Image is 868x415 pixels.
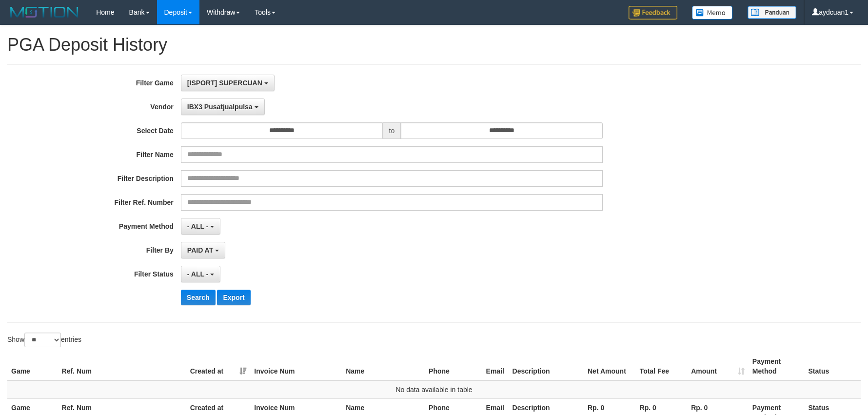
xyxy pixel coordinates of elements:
[187,79,262,87] span: [ISPORT] SUPERCUAN
[7,333,81,347] label: Show entries
[181,290,216,305] button: Search
[7,353,58,380] th: Game
[187,103,253,111] span: IBX3 Pusatjualpulsa
[7,380,861,399] td: No data available in table
[692,6,733,20] img: Button%20Memo.svg
[687,353,749,380] th: Amount: activate to sort column ascending
[58,353,186,380] th: Ref. Num
[186,353,251,380] th: Created at: activate to sort column ascending
[217,290,250,305] button: Export
[181,266,220,282] button: - ALL -
[509,353,584,380] th: Description
[636,353,687,380] th: Total Fee
[804,353,861,380] th: Status
[7,5,81,20] img: MOTION_logo.png
[187,222,209,230] span: - ALL -
[181,218,220,235] button: - ALL -
[187,270,209,278] span: - ALL -
[482,353,509,380] th: Email
[250,353,342,380] th: Invoice Num
[187,246,213,254] span: PAID AT
[7,35,861,55] h1: PGA Deposit History
[425,353,482,380] th: Phone
[342,353,425,380] th: Name
[584,353,636,380] th: Net Amount
[629,6,677,20] img: Feedback.jpg
[383,122,401,139] span: to
[24,333,61,347] select: Showentries
[181,75,275,91] button: [ISPORT] SUPERCUAN
[749,353,805,380] th: Payment Method
[181,99,265,115] button: IBX3 Pusatjualpulsa
[181,242,225,258] button: PAID AT
[748,6,796,19] img: panduan.png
